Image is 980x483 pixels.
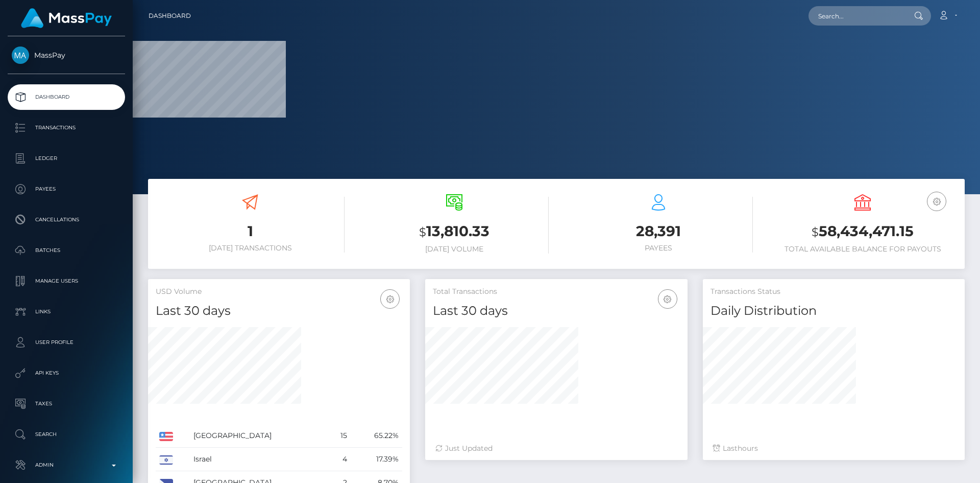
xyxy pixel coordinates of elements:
td: 15 [328,424,351,448]
p: Ledger [12,151,121,166]
td: 4 [328,448,351,471]
p: Links [12,304,121,319]
td: 65.22% [351,424,402,448]
a: Transactions [8,115,125,141]
h3: 13,810.33 [360,221,549,242]
h6: [DATE] Transactions [156,244,345,252]
a: Dashboard [149,5,191,27]
h4: Daily Distribution [710,302,957,320]
h3: 28,391 [564,221,753,241]
p: User Profile [12,335,121,350]
h5: Transactions Status [710,287,957,297]
a: API Keys [8,360,125,386]
a: Admin [8,452,125,478]
a: Search [8,422,125,447]
span: MassPay [8,51,125,60]
img: US.png [159,432,173,441]
a: Payees [8,176,125,202]
h3: 58,434,471.15 [768,221,957,242]
input: Search... [808,6,904,26]
a: User Profile [8,330,125,355]
td: Israel [190,448,329,471]
td: 17.39% [351,448,402,471]
a: Cancellations [8,207,125,233]
p: Taxes [12,396,121,411]
p: Cancellations [12,212,121,227]
h6: Total Available Balance for Payouts [768,245,957,254]
h4: Last 30 days [156,302,402,320]
h5: USD Volume [156,287,402,297]
p: Admin [12,457,121,473]
p: Payees [12,181,121,197]
p: Search [12,427,121,442]
p: API Keys [12,365,121,381]
a: Dashboard [8,84,125,110]
a: Manage Users [8,268,125,294]
h6: Payees [564,244,753,252]
div: Just Updated [435,443,677,454]
h6: [DATE] Volume [360,245,549,254]
p: Transactions [12,120,121,135]
img: IL.png [159,455,173,465]
div: Last hours [713,443,954,454]
p: Dashboard [12,89,121,105]
img: MassPay [12,47,29,64]
a: Taxes [8,391,125,417]
h4: Last 30 days [433,302,679,320]
small: $ [812,225,819,239]
small: $ [419,225,426,239]
p: Manage Users [12,273,121,289]
a: Ledger [8,146,125,171]
p: Batches [12,243,121,258]
img: MassPay Logo [21,8,112,28]
h3: 1 [156,221,345,241]
h5: Total Transactions [433,287,679,297]
a: Batches [8,238,125,263]
td: [GEOGRAPHIC_DATA] [190,424,329,448]
a: Links [8,299,125,325]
